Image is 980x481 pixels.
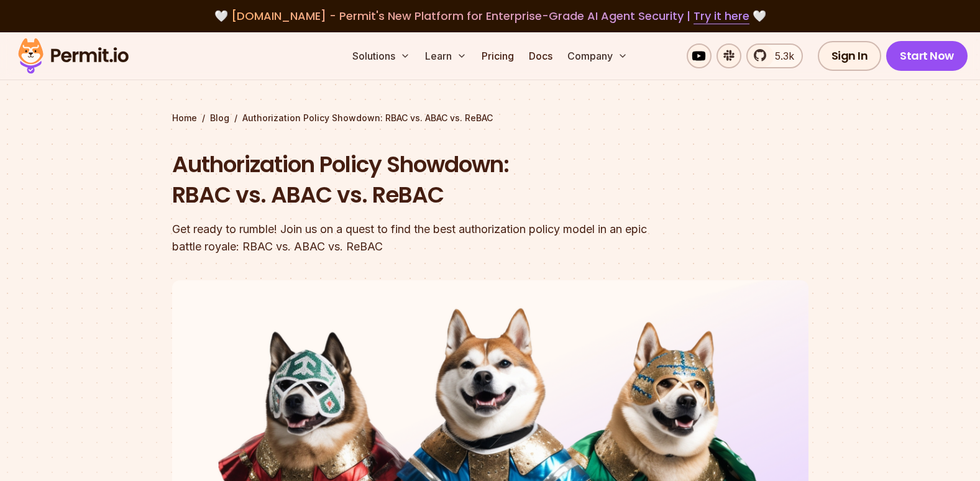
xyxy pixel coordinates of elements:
[172,112,197,124] a: Home
[746,44,803,68] a: 5.3k
[818,41,882,71] a: Sign In
[886,41,968,71] a: Start Now
[694,8,749,24] a: Try it here
[477,44,519,68] a: Pricing
[231,8,749,24] span: [DOMAIN_NAME] - Permit's New Platform for Enterprise-Grade AI Agent Security |
[347,44,415,68] button: Solutions
[524,44,557,68] a: Docs
[172,221,649,255] div: Get ready to rumble! Join us on a quest to find the best authorization policy model in an epic ba...
[420,44,472,68] button: Learn
[767,48,794,63] span: 5.3k
[562,44,633,68] button: Company
[172,112,808,124] div: / /
[30,7,950,25] div: 🤍 🤍
[172,149,649,211] h1: Authorization Policy Showdown: RBAC vs. ABAC vs. ReBAC
[12,35,134,77] img: Permit logo
[210,112,229,124] a: Blog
